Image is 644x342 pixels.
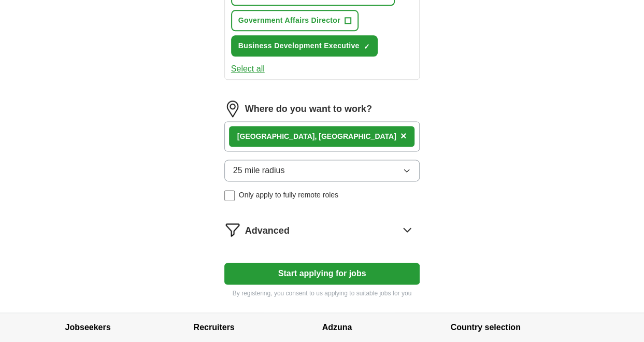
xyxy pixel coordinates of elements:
[239,190,338,201] span: Only apply to fully remote roles
[238,40,360,51] span: Business Development Executive
[238,15,340,26] span: Government Affairs Director
[231,35,378,56] button: Business Development Executive✓
[231,10,359,31] button: Government Affairs Director
[451,313,579,342] h4: Country selection
[400,129,407,144] button: ×
[224,289,420,298] p: By registering, you consent to us applying to suitable jobs for you
[400,130,407,141] span: ×
[245,224,290,238] span: Advanced
[224,263,420,284] button: Start applying for jobs
[231,63,265,75] button: Select all
[224,160,420,181] button: 25 mile radius
[364,42,370,51] span: ✓
[224,190,235,201] input: Only apply to fully remote roles
[233,164,285,177] span: 25 mile radius
[237,132,315,140] strong: [GEOGRAPHIC_DATA]
[245,102,372,116] label: Where do you want to work?
[224,221,241,238] img: filter
[224,101,241,117] img: location.png
[237,131,396,142] div: , [GEOGRAPHIC_DATA]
